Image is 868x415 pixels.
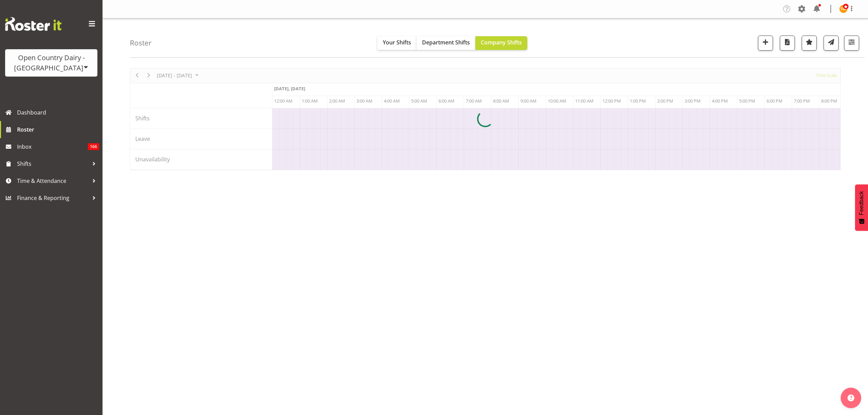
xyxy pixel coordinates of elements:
[17,159,89,169] span: Shifts
[858,191,865,215] span: Feedback
[422,39,470,46] span: Department Shifts
[5,17,62,31] img: Rosterit website logo
[824,36,839,51] button: Send a list of all shifts for the selected filtered period to all rostered employees.
[377,36,417,50] button: Your Shifts
[844,36,859,51] button: Filter Shifts
[88,143,99,150] span: 166
[130,39,152,47] h4: Roster
[802,36,817,51] button: Highlight an important date within the roster.
[847,394,854,401] img: help-xxl-2.png
[481,39,522,46] span: Company Shifts
[758,36,773,51] button: Add a new shift
[17,176,89,186] span: Time & Attendance
[839,5,847,13] img: tim-magness10922.jpg
[383,39,411,46] span: Your Shifts
[475,36,527,50] button: Company Shifts
[780,36,795,51] button: Download a PDF of the roster according to the set date range.
[417,36,475,50] button: Department Shifts
[17,193,89,203] span: Finance & Reporting
[17,142,88,152] span: Inbox
[12,53,91,73] div: Open Country Dairy - [GEOGRAPHIC_DATA]
[17,124,99,135] span: Roster
[17,107,99,118] span: Dashboard
[855,184,868,231] button: Feedback - Show survey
